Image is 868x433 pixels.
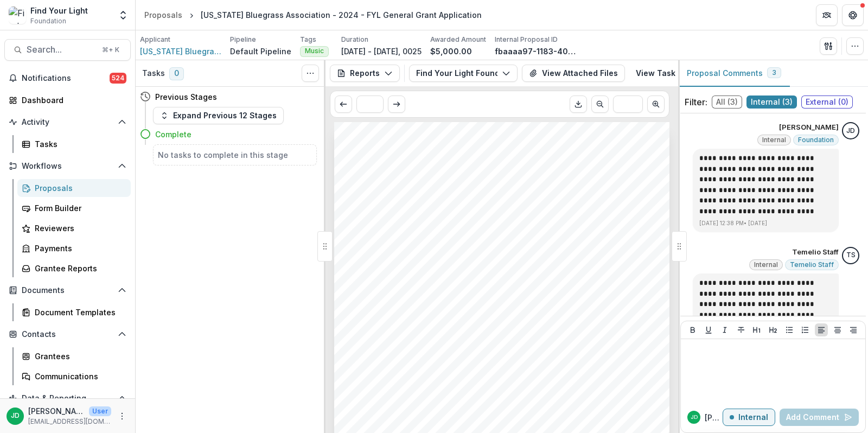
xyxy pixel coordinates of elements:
[354,217,446,225] span: FYLF [PERSON_NAME]
[629,65,695,82] a: View Task
[110,73,126,84] span: 524
[647,95,665,113] button: Scroll to next page
[35,138,122,150] div: Tasks
[762,136,786,144] span: Internal
[783,323,796,336] button: Bullet List
[591,95,609,113] button: Scroll to previous page
[354,227,384,234] span: $5,000.00
[354,371,380,379] span: served
[116,4,131,26] button: Open entity switcher
[354,163,426,171] span: Program Start Date
[801,95,853,109] span: External ( 0 )
[35,202,122,214] div: Form Builder
[22,94,122,106] div: Dashboard
[155,129,192,140] h4: Complete
[22,74,110,83] span: Notifications
[780,409,859,426] button: Add Comment
[354,316,497,324] span: Brief description of the funded project
[686,323,699,336] button: Bold
[35,222,122,234] div: Reviewers
[354,298,446,307] span: Number of Youth Served
[430,35,486,44] p: Awarded Amount
[354,142,481,154] span: Submission Responses
[17,219,131,237] a: Reviewers
[140,7,486,23] nav: breadcrumb
[702,323,715,336] button: Underline
[144,9,182,21] div: Proposals
[100,44,122,56] div: ⌘ + K
[4,326,131,343] button: Open Contacts
[354,361,640,370] span: please let us know any shifts in the demographics or geography of students
[831,323,844,336] button: Align Center
[767,323,780,336] button: Heading 2
[522,65,625,82] button: View Attached Files
[140,46,221,57] span: [US_STATE] Bluegrass Association
[335,95,352,113] button: Scroll to previous page
[230,46,291,57] p: Default Pipeline
[35,307,122,318] div: Document Templates
[4,69,131,87] button: Notifications524
[153,107,284,124] button: Expand Previous 12 Stages
[4,282,131,299] button: Open Documents
[790,261,834,269] span: Temelio Staff
[495,46,576,57] p: fbaaaa97-1183-4090-bf16-ef4c89316d3c
[30,16,66,26] span: Foundation
[846,128,855,135] div: Jeffrey Dollinger
[4,157,131,175] button: Open Workflows
[691,415,698,420] div: Jeffrey Dollinger
[354,190,423,199] span: Program End Date
[17,347,131,365] a: Grantees
[678,60,790,87] button: Proposal Comments
[746,95,797,109] span: Internal ( 3 )
[17,259,131,277] a: Grantee Reports
[22,162,113,171] span: Workflows
[17,239,131,257] a: Payments
[738,413,768,422] p: Internal
[142,69,165,78] h3: Tasks
[330,65,400,82] button: Reports
[22,118,113,127] span: Activity
[735,323,748,336] button: Strike
[341,35,368,44] p: Duration
[754,261,778,269] span: Internal
[9,7,26,24] img: Find Your Light
[430,46,472,57] p: $5,000.00
[409,65,518,82] button: Find Your Light Foundation Grant Report
[685,95,707,109] p: Filter:
[842,4,864,26] button: Get Help
[4,113,131,131] button: Open Activity
[4,390,131,407] button: Open Data & Reporting
[17,179,131,197] a: Proposals
[22,330,113,339] span: Contacts
[140,35,170,44] p: Applicant
[354,244,422,252] span: Total Project Cost
[35,351,122,362] div: Grantees
[22,286,113,295] span: Documents
[302,65,319,82] button: Toggle View Cancelled Tasks
[705,412,723,423] p: [PERSON_NAME]
[356,416,481,424] span: that led to a shift or pivot (if any).
[305,47,324,55] span: Music
[779,122,839,133] p: [PERSON_NAME]
[354,407,648,415] span: during the grant period? Let us know any environmental or systemic changes
[28,405,85,417] p: [PERSON_NAME]
[816,4,838,26] button: Partners
[35,182,122,194] div: Proposals
[799,323,812,336] button: Ordered List
[27,44,95,55] span: Search...
[17,135,131,153] a: Tasks
[169,67,184,80] span: 0
[17,303,131,321] a: Document Templates
[354,281,456,288] span: Afterschool Bluegrass Club (ABC)
[354,200,389,207] span: 0025-05-15
[35,263,122,274] div: Grantee Reports
[17,367,131,385] a: Communications
[341,46,422,57] p: [DATE] - [DATE], 0025
[495,35,558,44] p: Internal Proposal ID
[158,149,312,161] h5: No tasks to complete in this stage
[354,173,375,180] span: [DATE]
[718,323,731,336] button: Italicize
[230,35,256,44] p: Pipeline
[300,35,316,44] p: Tags
[792,247,839,258] p: Temelio Staff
